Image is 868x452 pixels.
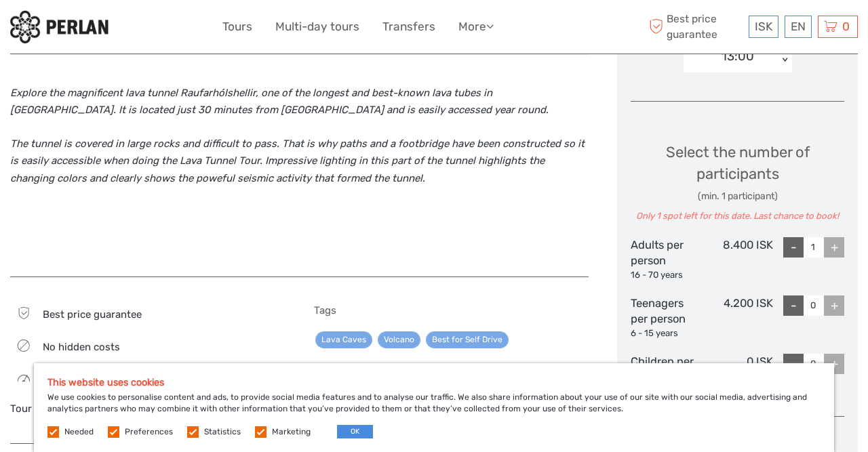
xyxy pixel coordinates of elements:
[631,142,844,223] div: Select the number of participants
[631,327,702,340] div: 6 - 15 years
[10,10,108,43] img: 288-6a22670a-0f57-43d8-a107-52fbc9b92f2c_logo_small.jpg
[47,377,821,388] h5: This website uses cookies
[222,17,252,37] a: Tours
[631,210,844,223] div: Only 1 spot left for this date. Last chance to book!
[722,47,754,65] div: 13:00
[315,331,372,348] a: Lava Caves
[783,295,804,316] div: -
[125,426,173,438] label: Preferences
[646,12,746,41] span: Best price guarantee
[378,331,420,348] a: Volcano
[702,354,773,398] div: 0 ISK
[783,354,804,374] div: -
[785,16,812,38] div: EN
[10,402,285,416] div: Tour Operator:
[631,269,702,282] div: 16 - 70 years
[778,49,790,63] div: < >
[64,426,94,438] label: Needed
[824,237,844,258] div: +
[43,341,120,353] span: No hidden costs
[34,363,834,452] div: We use cookies to personalise content and ads, to provide social media features and to analyse ou...
[10,138,585,184] i: The tunnel is covered in large rocks and difficult to pass. That is why paths and a footbridge ha...
[631,190,844,203] div: (min. 1 participant)
[337,425,373,438] button: OK
[458,17,494,37] a: More
[382,17,435,37] a: Transfers
[824,295,844,316] div: +
[10,87,549,117] i: Explore the magnificent lava tunnel Raufarhólshellir, one of the longest and best-known lava tube...
[755,20,772,33] span: ISK
[631,354,702,398] div: Children per person
[426,331,509,348] a: Best for Self Drive
[702,295,773,340] div: 4.200 ISK
[314,304,589,316] h5: Tags
[275,17,359,37] a: Multi-day tours
[824,354,844,374] div: +
[840,20,852,33] span: 0
[702,237,773,282] div: 8.400 ISK
[204,426,241,438] label: Statistics
[272,426,311,438] label: Marketing
[43,308,142,321] span: Best price guarantee
[631,295,702,340] div: Teenagers per person
[783,237,804,258] div: -
[631,237,702,282] div: Adults per person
